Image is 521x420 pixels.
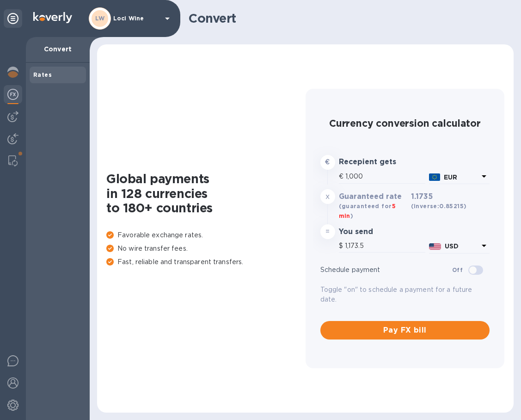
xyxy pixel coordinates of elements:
span: Pay FX bill [328,325,483,336]
b: LW [95,15,105,22]
b: (inverse: 0.85215 ) [411,203,467,210]
div: Unpin categories [4,9,22,28]
img: Foreign exchange [7,89,18,100]
h3: Guaranteed rate [339,192,407,201]
p: Toggle "on" to schedule a payment for a future date. [320,285,490,304]
p: Fast, reliable and transparent transfers. [106,257,306,267]
strong: € [325,158,330,166]
b: (guaranteed for ) [339,203,396,219]
img: USD [429,243,441,250]
h1: Convert [189,11,506,26]
img: Logo [33,12,72,23]
input: Amount [345,170,425,184]
button: Pay FX bill [320,321,490,340]
b: Off [452,266,463,273]
p: Favorable exchange rates. [106,230,306,240]
p: Convert [33,44,82,54]
div: = [320,224,335,239]
h1: Global payments in 128 currencies to 180+ countries [106,172,306,216]
span: 5 min [339,203,396,219]
div: € [339,170,345,184]
b: USD [445,242,459,250]
p: Schedule payment [320,265,452,275]
h2: Currency conversion calculator [320,117,490,129]
h3: Recepient gets [339,158,407,167]
div: x [320,189,335,204]
p: No wire transfer fees. [106,244,306,253]
p: Loci Wine [113,15,159,22]
b: Rates [33,71,52,78]
div: $ [339,239,345,253]
input: Amount [345,239,425,253]
h3: You send [339,228,407,236]
b: EUR [444,173,457,181]
h3: 1.1735 [411,192,467,211]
